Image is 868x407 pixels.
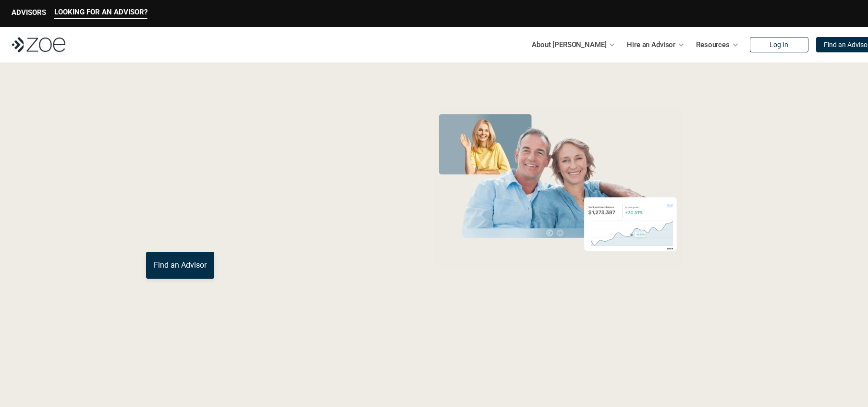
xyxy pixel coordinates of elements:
em: The information in the visuals above is for illustrative purposes only and does not represent an ... [425,271,691,277]
span: Grow Your Wealth [146,106,360,143]
span: with a Financial Advisor [146,138,340,208]
a: Find an Advisor [146,252,214,279]
p: LOOKING FOR AN ADVISOR? [54,8,147,16]
a: Log In [750,37,808,52]
p: About [PERSON_NAME] [532,37,606,52]
p: Resources [696,37,730,52]
p: Hire an Advisor [627,37,675,52]
p: Find an Advisor [154,260,207,270]
p: ADVISORS [12,8,46,17]
p: You deserve an advisor you can trust. [PERSON_NAME], hire, and invest with vetted, fiduciary, fin... [146,217,394,240]
p: Log In [770,41,788,49]
img: Zoe Financial Hero Image [430,110,686,266]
